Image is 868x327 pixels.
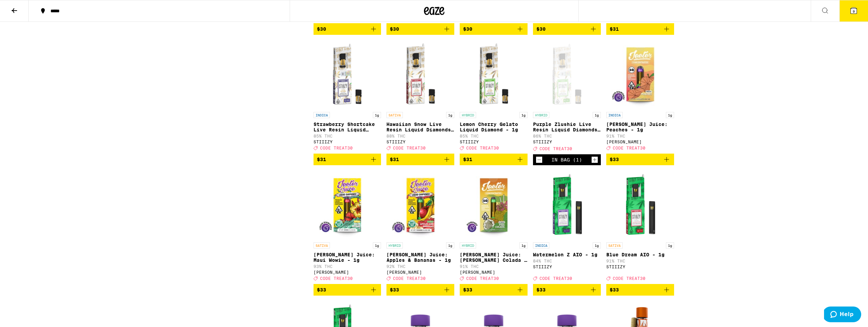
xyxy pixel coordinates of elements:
span: $30 [317,26,326,32]
p: 92% THC [386,264,454,269]
p: Lemon Cherry Gelato Liquid Diamond - 1g [460,122,528,132]
p: Hawaiian Snow Live Resin Liquid Diamonds - 1g [386,122,454,132]
button: Add to bag [314,284,381,296]
span: $33 [317,287,326,293]
p: [PERSON_NAME] Juice: Peaches - 1g [606,122,674,132]
p: SATIVA [386,112,403,118]
span: CODE TREAT30 [466,276,499,281]
span: $33 [610,157,619,162]
button: Add to bag [533,284,601,296]
button: Increment [591,156,598,163]
div: [PERSON_NAME] [460,270,528,274]
a: Open page for Jeeter Juice: Maui Wowie - 1g from Jeeter [314,171,381,284]
p: 84% THC [533,259,601,263]
p: 1g [446,242,454,248]
span: $33 [463,287,472,293]
button: Add to bag [386,23,454,35]
a: Open page for Jeeter Juice: Pina Colada - 1g from Jeeter [460,171,528,284]
p: 1g [593,112,601,118]
button: Add to bag [460,154,528,165]
img: Jeeter - Jeeter Juice: Maui Wowie - 1g [314,171,381,239]
p: 85% THC [314,134,381,138]
span: $33 [610,287,619,293]
button: Add to bag [460,23,528,35]
span: CODE TREAT30 [320,276,353,281]
span: $31 [610,26,619,32]
a: Open page for Watermelon Z AIO - 1g from STIIIZY [533,171,601,284]
p: [PERSON_NAME] Juice: [PERSON_NAME] Colada - 1g [460,252,528,263]
p: 1g [373,112,381,118]
p: INDICA [314,112,330,118]
span: CODE TREAT30 [613,146,645,150]
a: Open page for Hawaiian Snow Live Resin Liquid Diamonds - 1g from STIIIZY [386,40,454,154]
p: Strawberry Shortcake Live Resin Liquid Diamonds - 1g [314,122,381,132]
button: Add to bag [386,284,454,296]
div: STIIIZY [460,140,528,144]
span: CODE TREAT30 [393,276,426,281]
p: 1g [519,242,528,248]
img: STIIIZY - Strawberry Shortcake Live Resin Liquid Diamonds - 1g [314,40,381,109]
img: STIIIZY - Hawaiian Snow Live Resin Liquid Diamonds - 1g [386,40,454,109]
p: SATIVA [606,242,623,248]
span: $33 [390,287,399,293]
p: 85% THC [460,134,528,138]
p: 1g [446,112,454,118]
p: Watermelon Z AIO - 1g [533,252,601,257]
img: STIIIZY - Watermelon Z AIO - 1g [533,171,601,239]
p: Purple Zlushie Live Resin Liquid Diamonds - 1g [533,122,601,132]
button: Add to bag [314,23,381,35]
button: Add to bag [606,154,674,165]
p: 1g [593,242,601,248]
img: Jeeter - Jeeter Juice: Pina Colada - 1g [460,171,528,239]
a: Open page for Blue Dream AIO - 1g from STIIIZY [606,171,674,284]
iframe: Opens a widget where you can find more information [824,307,861,324]
button: Add to bag [533,23,601,35]
span: $30 [536,26,546,32]
span: $30 [390,26,399,32]
img: STIIIZY - Blue Dream AIO - 1g [606,171,674,239]
button: Add to bag [314,154,381,165]
span: CODE TREAT30 [539,276,572,281]
div: STIIIZY [386,140,454,144]
p: 1g [666,112,674,118]
p: INDICA [533,242,549,248]
button: Add to bag [386,154,454,165]
a: Open page for Jeeter Juice: Apples & Bananas - 1g from Jeeter [386,171,454,284]
p: [PERSON_NAME] Juice: Maui Wowie - 1g [314,252,381,263]
div: [PERSON_NAME] [386,270,454,274]
p: 88% THC [386,134,454,138]
p: 86% THC [533,134,601,138]
span: $31 [317,157,326,162]
span: 9 [853,9,855,13]
img: Jeeter - Jeeter Juice: Apples & Bananas - 1g [386,171,454,239]
p: HYBRID [460,112,476,118]
span: CODE TREAT30 [393,146,426,150]
div: STIIIZY [606,265,674,269]
span: CODE TREAT30 [320,146,353,150]
a: Open page for Lemon Cherry Gelato Liquid Diamond - 1g from STIIIZY [460,40,528,154]
p: HYBRID [533,112,549,118]
a: Open page for Jeeter Juice: Peaches - 1g from Jeeter [606,40,674,154]
div: [PERSON_NAME] [314,270,381,274]
p: 91% THC [606,134,674,138]
span: CODE TREAT30 [539,146,572,151]
button: Decrement [536,156,543,163]
div: STIIIZY [314,140,381,144]
div: STIIIZY [533,140,601,144]
p: HYBRID [460,242,476,248]
button: Add to bag [606,284,674,296]
div: In Bag (1) [551,157,582,162]
a: Open page for Strawberry Shortcake Live Resin Liquid Diamonds - 1g from STIIIZY [314,40,381,154]
span: CODE TREAT30 [466,146,499,150]
button: Add to bag [606,23,674,35]
p: INDICA [606,112,623,118]
p: 91% THC [460,264,528,269]
p: 93% THC [314,264,381,269]
img: STIIIZY - Lemon Cherry Gelato Liquid Diamond - 1g [460,40,528,109]
div: STIIIZY [533,265,601,269]
span: $31 [390,157,399,162]
p: 91% THC [606,259,674,263]
span: CODE TREAT30 [613,276,645,281]
button: Add to bag [460,284,528,296]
